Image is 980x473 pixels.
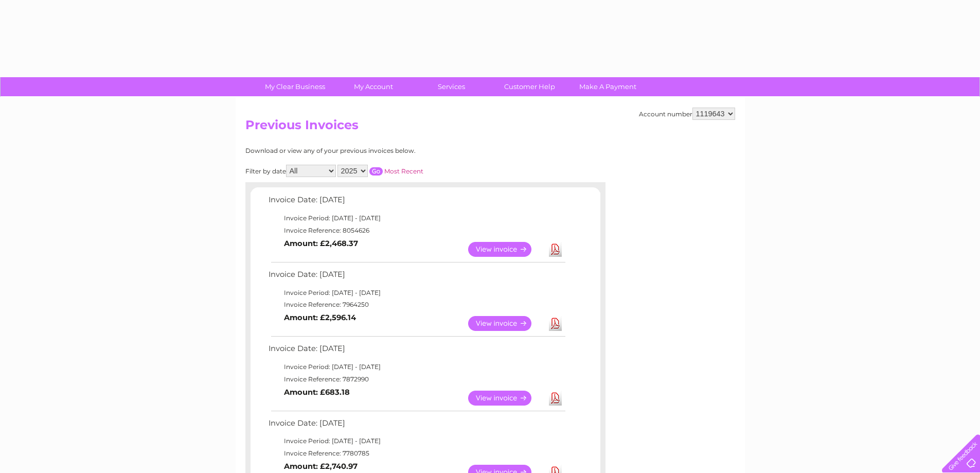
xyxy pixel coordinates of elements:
[331,77,416,96] a: My Account
[266,299,567,311] td: Invoice Reference: 7964250
[266,416,567,435] td: Invoice Date: [DATE]
[549,242,562,257] a: Download
[549,316,562,331] a: Download
[253,77,337,96] a: My Clear Business
[549,391,562,406] a: Download
[245,147,515,154] div: Download or view any of your previous invoices below.
[468,391,544,406] a: View
[266,193,567,212] td: Invoice Date: [DATE]
[245,165,515,177] div: Filter by date
[639,108,735,120] div: Account number
[284,313,356,322] b: Amount: £2,596.14
[266,373,567,386] td: Invoice Reference: 7872990
[284,239,358,248] b: Amount: £2,468.37
[266,361,567,373] td: Invoice Period: [DATE] - [DATE]
[468,242,544,257] a: View
[284,462,358,471] b: Amount: £2,740.97
[266,287,567,299] td: Invoice Period: [DATE] - [DATE]
[409,77,494,96] a: Services
[468,316,544,331] a: View
[384,167,423,175] a: Most Recent
[565,77,650,96] a: Make A Payment
[487,77,572,96] a: Customer Help
[266,342,567,361] td: Invoice Date: [DATE]
[284,388,350,397] b: Amount: £683.18
[266,268,567,287] td: Invoice Date: [DATE]
[266,212,567,224] td: Invoice Period: [DATE] - [DATE]
[266,224,567,237] td: Invoice Reference: 8054626
[266,447,567,460] td: Invoice Reference: 7780785
[245,118,735,137] h2: Previous Invoices
[266,435,567,447] td: Invoice Period: [DATE] - [DATE]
